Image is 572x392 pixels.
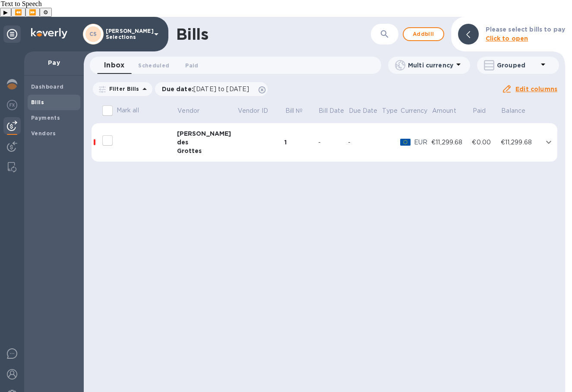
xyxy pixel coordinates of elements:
[177,147,237,155] div: Grottes
[501,106,525,115] p: Balance
[177,129,237,138] div: [PERSON_NAME]
[31,58,77,67] p: Pay
[31,28,67,38] img: Logo
[177,106,211,115] span: Vendor
[497,61,538,70] p: Grouped
[11,8,25,17] button: Previous
[285,106,303,115] p: Bill №
[432,106,468,115] span: Amount
[155,82,268,96] div: Due date:[DATE] to [DATE]
[238,106,279,115] span: Vendor ID
[3,25,21,43] div: Unpin categories
[89,31,97,37] b: CS
[31,115,60,121] b: Payments
[486,35,528,42] b: Click to open
[31,130,56,137] b: Vendors
[382,106,398,115] p: Type
[104,59,124,71] span: Inbox
[515,86,557,92] u: Edit columns
[501,106,537,115] span: Balance
[431,138,472,147] div: €11,299.68
[319,106,344,115] p: Bill Date
[185,61,198,70] span: Paid
[138,61,169,70] span: Scheduled
[542,136,555,149] button: expand row
[408,61,453,70] p: Multi currency
[176,25,208,43] h1: Bills
[473,106,486,115] p: Paid
[162,85,254,93] p: Due date :
[401,106,427,115] p: Currency
[177,106,199,115] p: Vendor
[501,138,541,147] div: €11,299.68
[7,100,17,110] img: Foreign exchange
[31,83,64,90] b: Dashboard
[403,27,444,41] button: Addbill
[472,138,500,147] div: €0.00
[414,138,431,147] p: EUR
[106,85,139,92] p: Filter Bills
[473,106,497,115] span: Paid
[411,29,436,39] span: Add bill
[40,8,52,17] button: Settings
[238,106,268,115] p: Vendor ID
[106,28,149,40] p: [PERSON_NAME] Selections
[349,106,378,115] p: Due Date
[31,99,44,105] b: Bills
[193,86,249,92] span: [DATE] to [DATE]
[284,138,318,147] div: 1
[432,106,456,115] p: Amount
[486,26,565,33] b: Please select bills to pay
[285,106,314,115] span: Bill №
[318,138,348,147] div: -
[177,138,237,147] div: des
[25,8,40,17] button: Forward
[348,138,382,147] div: -
[117,106,139,115] p: Mark all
